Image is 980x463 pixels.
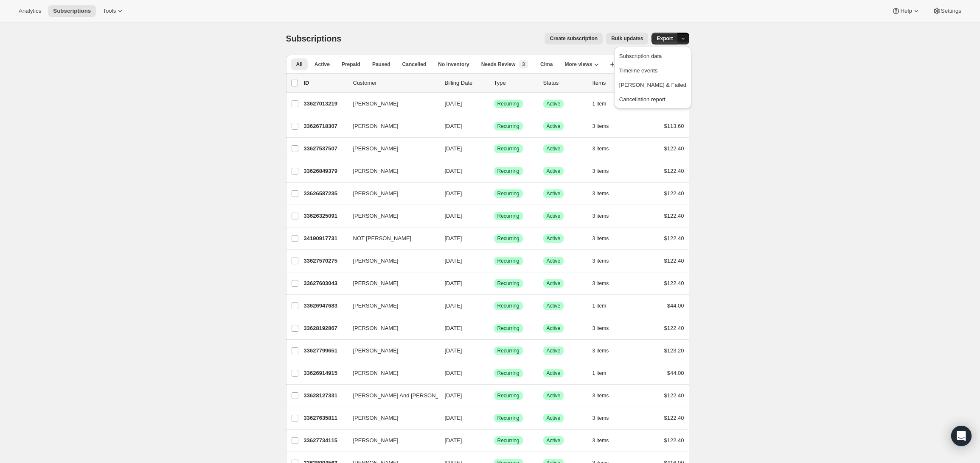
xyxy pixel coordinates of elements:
[348,277,433,290] button: [PERSON_NAME]
[664,213,684,219] span: $122.40
[592,145,609,152] span: 3 items
[547,235,561,242] span: Active
[353,324,399,333] span: [PERSON_NAME]
[550,35,598,42] span: Create subscription
[445,123,462,129] span: [DATE]
[592,210,618,222] button: 3 items
[611,35,643,42] span: Bulk updates
[353,391,456,400] span: [PERSON_NAME] And [PERSON_NAME]
[664,123,684,129] span: $113.60
[14,5,46,17] button: Analytics
[445,235,462,241] span: [DATE]
[304,322,684,334] div: 33628192867[PERSON_NAME][DATE]SuccessRecurringSuccessActive3 items$122.40
[304,233,684,244] div: 34190917731NOT [PERSON_NAME][DATE]SuccessRecurringSuccessActive3 items$122.40
[445,145,462,152] span: [DATE]
[664,392,684,399] span: $122.40
[304,391,346,400] p: 33628127331
[304,189,346,198] p: 33626587235
[497,392,519,399] span: Recurring
[592,213,609,219] span: 3 items
[547,437,561,444] span: Active
[606,33,648,44] button: Bulk updates
[592,188,618,200] button: 3 items
[887,5,925,17] button: Help
[304,212,346,220] p: 33626325091
[304,165,684,177] div: 33626849379[PERSON_NAME][DATE]SuccessRecurringSuccessActive3 items$122.40
[304,436,346,445] p: 33627734115
[304,100,346,108] p: 33627013219
[353,100,399,108] span: [PERSON_NAME]
[564,61,592,68] span: More views
[353,79,438,87] p: Customer
[547,123,561,130] span: Active
[606,58,619,70] button: Create new view
[545,33,603,44] button: Create subscription
[296,61,303,68] span: All
[664,347,684,354] span: $123.20
[664,168,684,174] span: $122.40
[348,434,433,447] button: [PERSON_NAME]
[547,415,561,421] span: Active
[619,96,666,103] span: Cancellation report
[304,188,684,200] div: 33626587235[PERSON_NAME][DATE]SuccessRecurringSuccessActive3 items$122.40
[540,61,553,68] span: Cima
[348,142,433,155] button: [PERSON_NAME]
[304,369,346,377] p: 33626914915
[592,123,609,130] span: 3 items
[445,190,462,197] span: [DATE]
[445,302,462,309] span: [DATE]
[304,79,346,87] p: ID
[353,369,399,377] span: [PERSON_NAME]
[348,254,433,268] button: [PERSON_NAME]
[348,97,433,111] button: [PERSON_NAME]
[304,255,684,267] div: 33627570275[PERSON_NAME][DATE]SuccessRecurringSuccessActive3 items$122.40
[547,168,561,175] span: Active
[445,168,462,174] span: [DATE]
[304,277,684,289] div: 33627603043[PERSON_NAME][DATE]SuccessRecurringSuccessActive3 items$122.40
[592,367,616,379] button: 1 item
[353,189,399,198] span: [PERSON_NAME]
[304,120,684,132] div: 33626718307[PERSON_NAME][DATE]SuccessRecurringSuccessActive3 items$113.60
[353,122,399,130] span: [PERSON_NAME]
[592,165,618,177] button: 3 items
[497,415,519,421] span: Recurring
[664,280,684,286] span: $122.40
[353,167,399,175] span: [PERSON_NAME]
[547,258,561,264] span: Active
[348,411,433,425] button: [PERSON_NAME]
[592,120,618,132] button: 3 items
[664,415,684,421] span: $122.40
[664,325,684,331] span: $122.40
[547,280,561,287] span: Active
[927,5,966,17] button: Settings
[348,232,433,245] button: NOT [PERSON_NAME]
[304,414,346,422] p: 33627635811
[348,119,433,133] button: [PERSON_NAME]
[592,79,635,87] div: Items
[592,392,609,399] span: 3 items
[304,234,346,243] p: 34190917731
[304,300,684,312] div: 33626947683[PERSON_NAME][DATE]SuccessRecurringSuccessActive1 item$44.00
[445,415,462,421] span: [DATE]
[592,168,609,175] span: 3 items
[348,344,433,358] button: [PERSON_NAME]
[592,390,618,402] button: 3 items
[543,79,586,87] p: Status
[304,347,346,355] p: 33627799651
[445,347,462,354] span: [DATE]
[547,392,561,399] span: Active
[353,347,399,355] span: [PERSON_NAME]
[348,164,433,178] button: [PERSON_NAME]
[445,325,462,331] span: [DATE]
[304,210,684,222] div: 33626325091[PERSON_NAME][DATE]SuccessRecurringSuccessActive3 items$122.40
[497,370,519,377] span: Recurring
[304,279,346,288] p: 33627603043
[667,302,684,309] span: $44.00
[304,143,684,155] div: 33627537507[PERSON_NAME][DATE]SuccessRecurringSuccessActive3 items$122.40
[353,279,399,288] span: [PERSON_NAME]
[592,345,618,357] button: 3 items
[900,8,912,14] span: Help
[304,435,684,446] div: 33627734115[PERSON_NAME][DATE]SuccessRecurringSuccessActive3 items$122.40
[497,100,519,107] span: Recurring
[438,61,469,68] span: No inventory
